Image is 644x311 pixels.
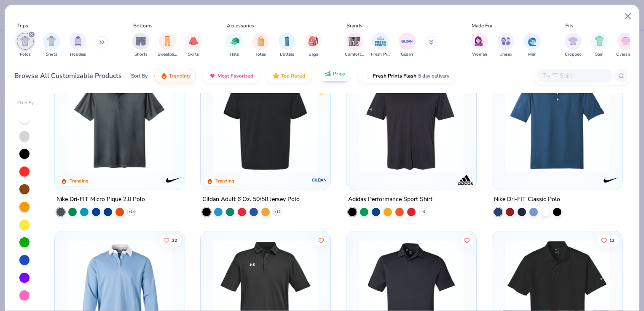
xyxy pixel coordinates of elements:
[252,33,269,58] div: filter for Totes
[309,36,318,46] img: Bags Image
[616,51,635,58] span: Oversized
[14,71,122,81] div: Browse All Customizable Products
[281,72,305,79] span: Top Rated
[134,51,148,58] span: Shorts
[399,33,416,58] button: filter button
[609,238,614,242] span: 12
[345,33,364,58] button: filter button
[494,194,560,205] div: Nike Dri-FIT Classic Polo
[374,35,387,48] img: Fresh Prints Image
[365,72,371,79] img: flash.gif
[279,33,295,58] button: filter button
[56,194,145,205] div: Nike Dri-FIT Micro Pique 2.0 Polo
[315,234,327,246] button: Like
[158,51,177,58] span: Sweatpants
[565,51,582,58] span: Cropped
[169,72,190,79] span: Trending
[252,33,269,58] button: filter button
[43,33,60,58] button: filter button
[47,36,56,46] img: Shirts Image
[401,35,413,48] img: Gildan Image
[528,36,537,46] img: Men Image
[524,33,541,58] button: filter button
[602,172,619,188] img: Nike logo
[468,68,581,173] img: 2aab88e1-8eea-423d-8f6a-a3156837ac87
[209,72,216,79] img: most_fav.gif
[472,51,487,58] span: Women
[568,36,578,46] img: Cropped Image
[226,33,243,58] div: filter for Hats
[136,36,146,46] img: Shorts Image
[163,36,172,46] img: Sweatpants Image
[591,33,608,58] button: filter button
[418,71,449,81] span: 5 day delivery
[282,36,292,46] img: Bottles Image
[129,209,135,214] span: + 14
[274,209,281,214] span: + 13
[165,172,182,188] img: Nike logo
[311,172,328,188] img: Gildan logo
[154,69,196,83] button: Trending
[185,33,202,58] button: filter button
[279,33,295,58] div: filter for Bottles
[621,36,631,46] img: Oversized Image
[355,68,468,173] img: 00301b22-e8bc-4003-8422-052696a025be
[209,68,322,173] img: 58f3562e-1865-49f9-a059-47c567f7ec2e
[132,33,149,58] div: filter for Shorts
[226,33,243,58] button: filter button
[524,33,541,58] div: filter for Men
[565,33,582,58] button: filter button
[230,36,239,46] img: Hats Image
[17,33,34,58] button: filter button
[172,238,177,242] span: 32
[309,51,318,58] span: Bags
[399,33,416,58] div: filter for Gildan
[158,33,177,58] button: filter button
[565,33,582,58] div: filter for Cropped
[371,33,390,58] button: filter button
[461,234,473,246] button: Like
[591,33,608,58] div: filter for Slim
[185,33,202,58] div: filter for Skirts
[346,22,362,29] div: Brands
[597,234,619,246] button: Like
[595,36,604,46] img: Slim Image
[188,51,199,58] span: Skirts
[595,51,604,58] span: Slim
[255,51,266,58] span: Totes
[348,194,432,205] div: Adidas Performance Sport Shirt
[345,51,364,58] span: Comfort Colors
[273,72,279,79] img: TopRated.gif
[133,22,153,29] div: Bottoms
[348,35,361,48] img: Comfort Colors Image
[620,8,636,24] button: Close
[17,33,34,58] div: filter for Polos
[501,36,511,46] img: Unisex Image
[70,51,86,58] span: Hoodies
[73,36,83,46] img: Hoodies Image
[373,72,416,79] span: Fresh Prints Flash
[616,33,635,58] button: filter button
[46,51,57,58] span: Shirts
[70,33,86,58] button: filter button
[457,172,474,188] img: Adidas logo
[203,69,260,83] button: Most Favorited
[189,36,199,46] img: Skirts Image
[371,33,390,58] div: filter for Fresh Prints
[217,72,253,79] span: Most Favorited
[280,51,294,58] span: Bottles
[131,72,148,80] div: Sort By
[497,33,514,58] button: filter button
[132,33,149,58] button: filter button
[161,72,167,79] img: trending.gif
[345,33,364,58] div: filter for Comfort Colors
[565,22,574,29] div: Fits
[401,51,413,58] span: Gildan
[333,70,345,77] span: Price
[17,22,28,29] div: Tops
[616,33,635,58] div: filter for Oversized
[497,33,514,58] div: filter for Unisex
[305,33,322,58] button: filter button
[471,33,488,58] button: filter button
[20,36,30,46] img: Polos Image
